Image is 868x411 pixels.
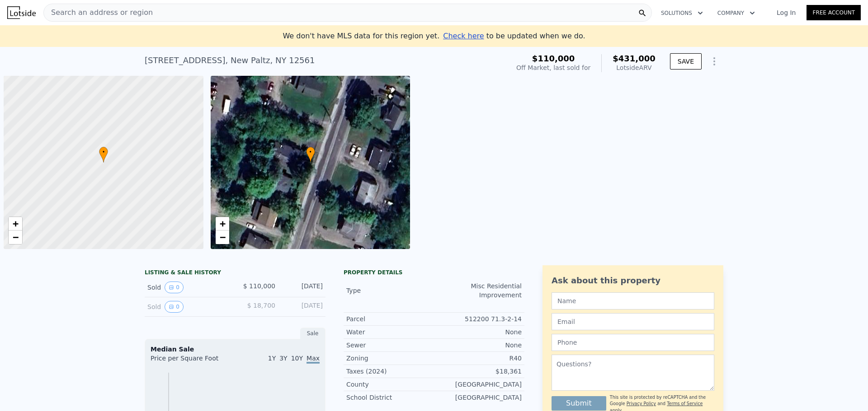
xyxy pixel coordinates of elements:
span: $ 110,000 [243,282,275,290]
a: Zoom out [9,231,22,244]
a: Privacy Policy [627,401,656,406]
span: + [219,218,225,229]
input: Email [552,313,714,330]
div: [DATE] [283,301,323,313]
div: $18,361 [434,367,522,376]
div: Water [346,328,434,337]
div: Zoning [346,354,434,363]
div: • [306,147,315,162]
span: $ 18,700 [247,302,275,309]
span: Max [307,355,320,364]
div: School District [346,393,434,402]
a: Free Account [807,5,861,20]
div: We don't have MLS data for this region yet. [283,31,585,42]
div: Type [346,286,434,295]
span: 3Y [279,355,287,362]
span: − [13,231,19,243]
span: $431,000 [613,54,656,63]
div: None [434,328,522,337]
div: Sold [147,301,228,313]
div: [DATE] [283,282,323,293]
div: Ask about this property [552,274,714,287]
span: Search an address or region [44,7,153,18]
span: + [13,218,19,229]
div: Misc Residential Improvement [434,282,522,300]
div: [GEOGRAPHIC_DATA] [434,380,522,389]
div: Sold [147,282,228,293]
div: R40 [434,354,522,363]
div: Lotside ARV [613,63,656,72]
a: Terms of Service [667,401,703,406]
div: Property details [344,269,524,276]
a: Log In [766,8,807,17]
button: Show Options [705,52,723,70]
div: to be updated when we do. [443,31,585,42]
div: Off Market, last sold for [516,63,590,72]
span: • [306,148,315,156]
div: County [346,380,434,389]
span: 1Y [268,355,276,362]
button: SAVE [670,53,702,69]
div: [GEOGRAPHIC_DATA] [434,393,522,402]
span: $110,000 [532,54,575,63]
span: − [219,231,225,243]
div: Sewer [346,341,434,350]
div: Taxes (2024) [346,367,434,376]
a: Zoom in [216,217,229,231]
div: Sale [300,328,325,339]
img: Lotside [7,6,36,19]
button: Solutions [654,5,710,21]
div: Price per Square Foot [151,354,235,368]
div: None [434,341,522,350]
input: Phone [552,334,714,351]
div: 512200 71.3-2-14 [434,314,522,323]
div: LISTING & SALE HISTORY [145,269,325,278]
span: • [99,148,108,156]
span: 10Y [291,355,303,362]
button: Submit [552,396,606,411]
button: Company [710,5,762,21]
div: Median Sale [151,345,320,354]
a: Zoom in [9,217,22,231]
div: [STREET_ADDRESS] , New Paltz , NY 12561 [145,54,315,67]
button: View historical data [165,301,184,313]
button: View historical data [165,282,184,293]
div: Parcel [346,314,434,323]
div: • [99,147,108,162]
span: Check here [443,32,484,40]
input: Name [552,292,714,309]
a: Zoom out [216,231,229,244]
